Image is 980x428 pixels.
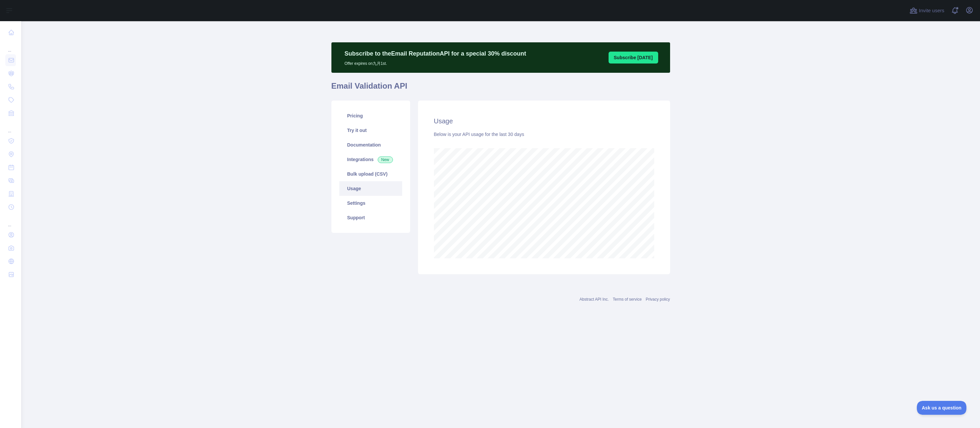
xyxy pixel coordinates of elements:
p: Offer expires on 九月 1st. [345,58,526,66]
a: Bulk upload (CSV) [339,167,402,181]
a: Privacy policy [646,297,670,302]
h2: Usage [434,116,654,126]
a: Try it out [339,123,402,138]
span: Invite users [919,7,944,15]
div: ... [5,214,16,228]
a: Usage [339,181,402,196]
a: Pricing [339,108,402,123]
div: ... [5,40,16,53]
a: Abstract API Inc. [579,297,609,302]
a: Documentation [339,138,402,152]
a: Terms of service [613,297,642,302]
a: Settings [339,196,402,210]
h1: Email Validation API [331,81,670,97]
div: ... [5,120,16,134]
div: Below is your API usage for the last 30 days [434,131,654,138]
button: Subscribe [DATE] [609,52,658,64]
button: Invite users [908,5,946,16]
span: New [378,156,393,163]
a: Integrations New [339,152,402,167]
iframe: Toggle Customer Support [917,401,967,415]
p: Subscribe to the Email Reputation API for a special 30 % discount [345,49,526,58]
a: Support [339,210,402,225]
